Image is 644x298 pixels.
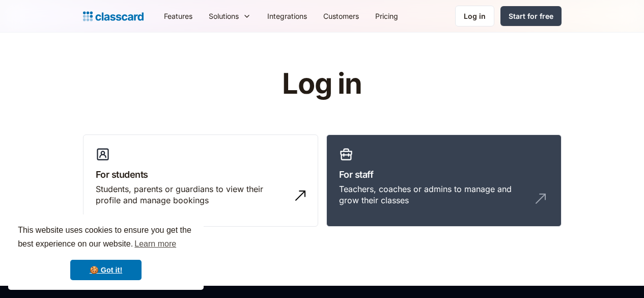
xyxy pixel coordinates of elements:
[509,11,553,21] div: Start for free
[160,68,484,100] h1: Log in
[500,6,562,26] a: Start for free
[259,5,315,28] a: Integrations
[156,5,201,28] a: Features
[464,11,486,21] div: Log in
[455,6,494,26] a: Log in
[83,134,318,227] a: For studentsStudents, parents or guardians to view their profile and manage bookings
[96,183,285,206] div: Students, parents or guardians to view their profile and manage bookings
[201,5,259,28] div: Solutions
[209,11,239,21] div: Solutions
[339,183,528,206] div: Teachers, coaches or admins to manage and grow their classes
[133,236,178,252] a: learn more about cookies
[367,5,406,28] a: Pricing
[326,134,562,227] a: For staffTeachers, coaches or admins to manage and grow their classes
[339,168,549,181] h3: For staff
[18,224,194,252] span: This website uses cookies to ensure you get the best experience on our website.
[83,9,144,23] a: Logo
[315,5,367,28] a: Customers
[70,260,142,280] a: dismiss cookie message
[8,214,204,290] div: cookieconsent
[96,168,305,181] h3: For students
